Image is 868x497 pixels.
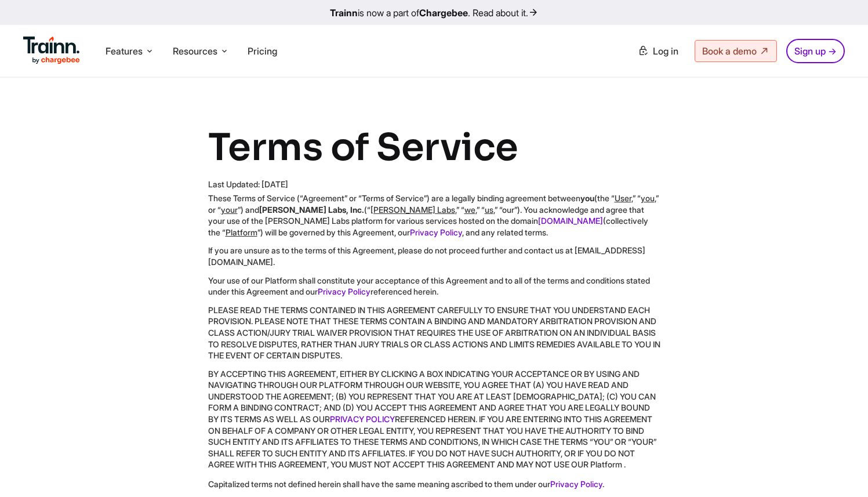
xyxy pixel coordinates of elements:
b: [PERSON_NAME] Labs, Inc. [259,205,364,215]
a: Book a demo [695,40,777,62]
u: we [464,205,475,215]
p: Your use of our Platform shall constitute your acceptance of this Agreement and to all of the ter... [208,275,660,298]
p: If you are unsure as to the terms of this Agreement, please do not proceed further and contact us... [208,245,660,267]
p: PLEASE READ THE TERMS CONTAINED IN THIS AGREEMENT CAREFULLY TO ENSURE THAT YOU UNDERSTAND EACH PR... [208,304,660,361]
u: us [485,205,493,215]
a: Privacy Policy [318,286,371,296]
div: Capitalized terms not defined herein shall have the same meaning ascribed to them under our . [208,478,660,490]
h1: Terms of Service [208,124,660,172]
span: Resources [173,45,217,57]
div: Last Updated: [DATE] [208,179,660,190]
a: [DOMAIN_NAME] [538,216,603,226]
u: Platform [226,227,257,237]
u: you [641,193,655,203]
span: Features [106,45,143,57]
b: you [580,193,594,203]
a: Pricing [248,45,277,57]
a: Privacy Policy [550,479,602,489]
b: Trainn [330,7,358,19]
a: PRIVACY POLICY [330,414,395,424]
p: These Terms of Service (“Agreement” or “Terms of Service”) are a legally binding agreement betwee... [208,193,660,238]
a: Privacy Policy [410,227,462,237]
u: User [615,193,631,203]
a: Log in [631,41,685,61]
a: Sign up → [786,39,845,63]
p: BY ACCEPTING THIS AGREEMENT, EITHER BY CLICKING A BOX INDICATING YOUR ACCEPTANCE OR BY USING AND ... [208,368,660,470]
span: Book a demo [702,45,757,57]
span: Log in [653,45,678,57]
b: Chargebee [419,7,468,19]
iframe: Chat Widget [810,441,868,497]
img: Trainn Logo [23,37,80,64]
u: [PERSON_NAME] Labs [371,205,455,215]
u: your [221,205,238,215]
